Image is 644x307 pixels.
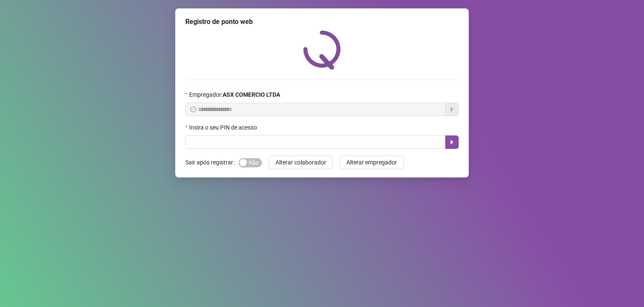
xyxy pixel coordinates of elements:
span: Alterar empregador [346,158,397,167]
div: Registro de ponto web [185,17,459,27]
span: caret-right [449,139,455,146]
strong: ASX COMERCIO LTDA [223,91,280,98]
label: Insira o seu PIN de acesso [185,123,262,132]
span: Alterar colaborador [275,158,326,167]
span: info-circle [190,106,196,112]
button: Alterar empregador [340,156,404,169]
span: Empregador : [189,90,280,99]
button: Alterar colaborador [269,156,333,169]
label: Sair após registrar [185,156,239,169]
img: QRPoint [303,30,341,69]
